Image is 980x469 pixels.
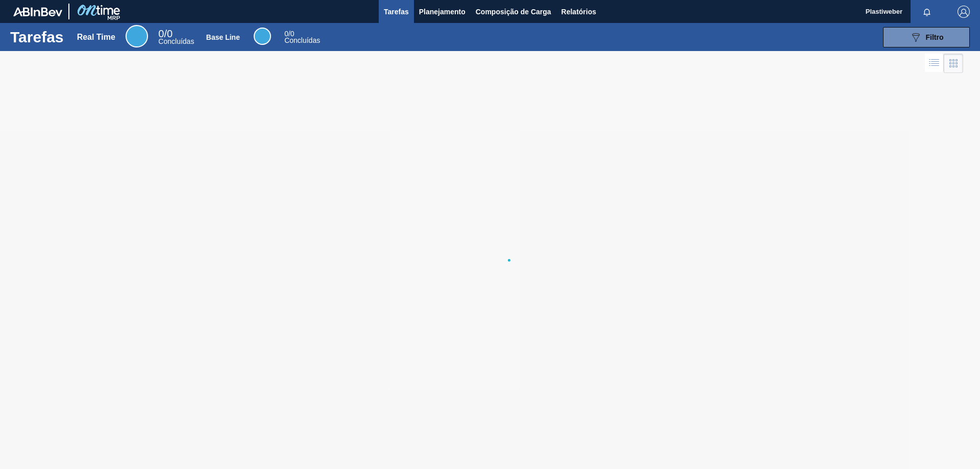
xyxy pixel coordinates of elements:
span: Tarefas [384,6,409,18]
img: Logout [958,6,970,18]
button: Filtro [883,27,970,47]
div: Base Line [284,31,320,44]
button: Notificações [911,5,943,19]
span: / 0 [284,30,294,38]
span: 0 [158,28,164,39]
span: / 0 [158,28,173,39]
div: Real Time [77,33,115,42]
div: Base Line [254,28,271,45]
span: Concluídas [284,36,320,44]
div: Real Time [158,30,194,45]
span: Concluídas [158,37,194,45]
span: Relatórios [561,6,596,18]
span: Planejamento [419,6,465,18]
span: 0 [284,30,288,38]
div: Real Time [126,25,148,47]
span: Filtro [926,33,944,41]
h1: Tarefas [10,31,64,43]
div: Base Line [206,33,240,41]
span: Composição de Carga [476,6,551,18]
img: TNhmsLtSVTkK8tSr43FrP2fwEKptu5GPRR3wAAAABJRU5ErkJggg== [13,7,62,16]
